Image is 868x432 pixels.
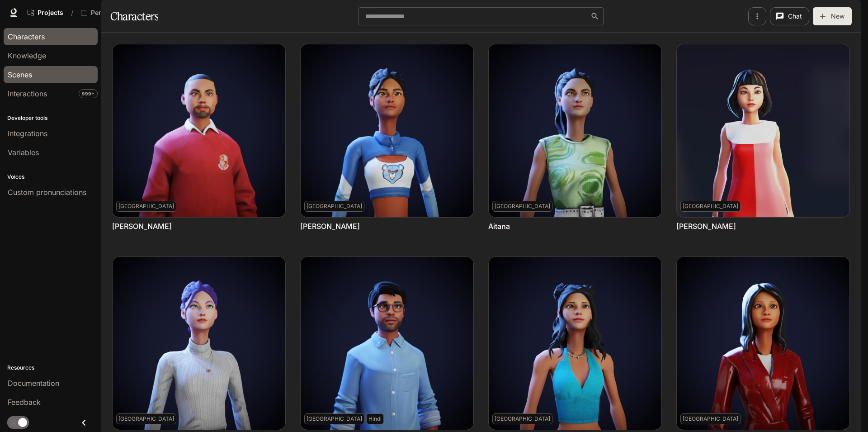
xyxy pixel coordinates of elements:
img: Aitana [489,44,661,217]
img: Adelina [301,44,473,217]
img: Angie [677,257,849,430]
p: Pen Pals [Production] [91,9,142,17]
button: Open workspace menu [77,4,156,22]
button: New [813,7,852,25]
a: [PERSON_NAME] [300,221,360,231]
img: Abel [113,44,285,217]
div: / [67,8,77,18]
span: Projects [38,9,63,17]
img: Alison [113,257,285,430]
img: Anaya [489,257,661,430]
a: Aitana [488,221,510,231]
a: Go to projects [24,4,67,22]
a: [PERSON_NAME] [112,221,172,231]
h1: Characters [110,7,158,25]
a: [PERSON_NAME] [676,221,736,231]
img: Akira [677,44,849,217]
img: Amit [301,257,473,430]
button: Chat [770,7,809,25]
